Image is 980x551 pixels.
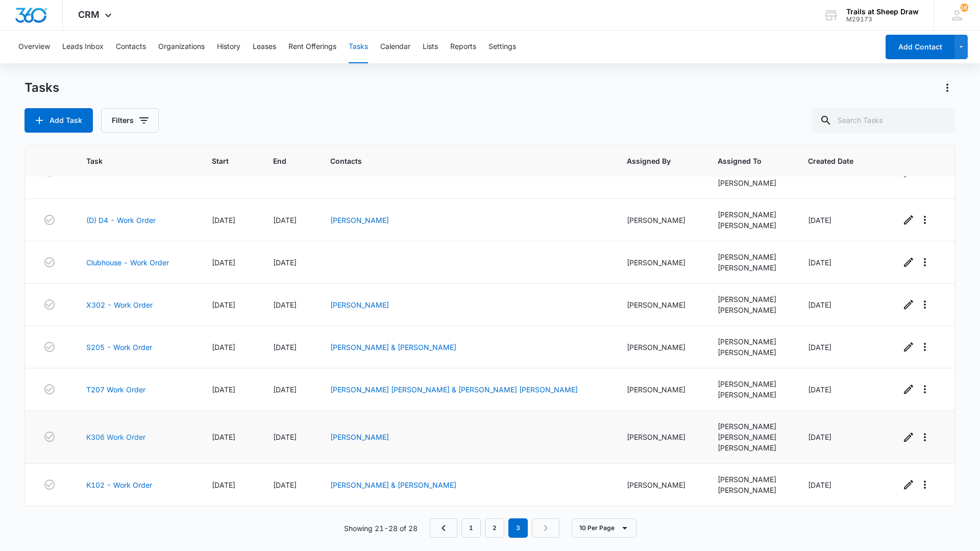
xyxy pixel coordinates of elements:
[960,4,968,12] span: 167
[212,433,235,441] span: [DATE]
[273,343,297,352] span: [DATE]
[253,31,276,63] button: Leases
[627,299,693,310] div: [PERSON_NAME]
[718,305,784,315] div: [PERSON_NAME]
[718,389,784,400] div: [PERSON_NAME]
[217,31,240,63] button: History
[62,31,104,63] button: Leads Inbox
[718,156,769,166] span: Assigned To
[273,433,297,441] span: [DATE]
[718,209,784,220] div: [PERSON_NAME]
[330,156,587,166] span: Contacts
[86,432,145,442] a: K306 Work Order
[330,300,389,309] a: [PERSON_NAME]
[718,347,784,358] div: [PERSON_NAME]
[116,31,146,63] button: Contacts
[24,80,59,95] h1: Tasks
[273,300,297,309] span: [DATE]
[812,108,955,133] input: Search Tasks
[718,379,784,389] div: [PERSON_NAME]
[212,156,234,166] span: Start
[330,343,456,352] a: [PERSON_NAME] & [PERSON_NAME]
[86,480,152,490] a: K102 - Work Order
[508,518,528,538] em: 3
[212,343,235,352] span: [DATE]
[86,215,156,226] a: (D) D4 - Work Order
[430,518,559,538] nav: Pagination
[808,433,831,441] span: [DATE]
[461,518,481,538] a: Page 1
[18,31,50,63] button: Overview
[627,342,693,353] div: [PERSON_NAME]
[627,257,693,268] div: [PERSON_NAME]
[86,384,145,395] a: T207 Work Order
[718,252,784,262] div: [PERSON_NAME]
[212,216,235,224] span: [DATE]
[846,8,919,16] div: account name
[24,108,93,133] button: Add Task
[627,156,678,166] span: Assigned By
[430,518,457,538] a: Previous Page
[330,385,578,394] a: [PERSON_NAME] [PERSON_NAME] & [PERSON_NAME] [PERSON_NAME]
[718,474,784,485] div: [PERSON_NAME]
[960,4,968,12] div: notifications count
[718,262,784,273] div: [PERSON_NAME]
[273,216,297,224] span: [DATE]
[450,31,476,63] button: Reports
[846,16,919,23] div: account id
[349,31,368,63] button: Tasks
[808,258,831,267] span: [DATE]
[330,433,389,441] a: [PERSON_NAME]
[939,80,955,96] button: Actions
[101,108,159,133] button: Filters
[78,9,100,20] span: CRM
[330,481,456,489] a: [PERSON_NAME] & [PERSON_NAME]
[627,384,693,395] div: [PERSON_NAME]
[886,35,954,59] button: Add Contact
[718,442,784,453] div: [PERSON_NAME]
[273,258,297,267] span: [DATE]
[718,485,784,495] div: [PERSON_NAME]
[273,385,297,394] span: [DATE]
[808,216,831,224] span: [DATE]
[718,178,784,188] div: [PERSON_NAME]
[212,385,235,394] span: [DATE]
[86,299,153,310] a: X302 - Work Order
[86,342,152,353] a: S205 - Work Order
[572,518,636,538] button: 10 Per Page
[158,31,205,63] button: Organizations
[808,156,861,166] span: Created Date
[718,432,784,442] div: [PERSON_NAME]
[718,421,784,432] div: [PERSON_NAME]
[808,300,831,309] span: [DATE]
[380,31,410,63] button: Calendar
[627,215,693,226] div: [PERSON_NAME]
[808,481,831,489] span: [DATE]
[344,523,418,534] p: Showing 21-28 of 28
[273,156,291,166] span: End
[273,481,297,489] span: [DATE]
[288,31,336,63] button: Rent Offerings
[212,481,235,489] span: [DATE]
[423,31,438,63] button: Lists
[330,216,389,224] a: [PERSON_NAME]
[86,257,169,268] a: Clubhouse - Work Order
[718,336,784,347] div: [PERSON_NAME]
[488,31,516,63] button: Settings
[718,220,784,231] div: [PERSON_NAME]
[212,300,235,309] span: [DATE]
[808,343,831,352] span: [DATE]
[485,518,504,538] a: Page 2
[86,156,173,166] span: Task
[627,480,693,490] div: [PERSON_NAME]
[212,258,235,267] span: [DATE]
[627,432,693,442] div: [PERSON_NAME]
[808,385,831,394] span: [DATE]
[718,294,784,305] div: [PERSON_NAME]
